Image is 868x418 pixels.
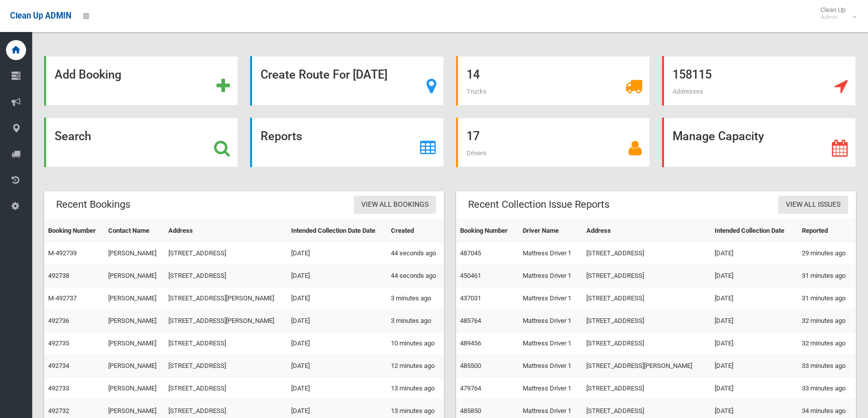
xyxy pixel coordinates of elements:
td: [DATE] [287,265,386,287]
a: 492734 [48,362,69,369]
td: Mattress Driver 1 [519,287,582,310]
strong: Search [55,129,91,143]
td: [STREET_ADDRESS][PERSON_NAME] [164,310,287,332]
a: View All Issues [778,196,848,214]
th: Booking Number [44,220,104,242]
strong: Add Booking [55,68,121,82]
a: 479764 [460,384,481,392]
a: View All Bookings [354,196,436,214]
th: Intended Collection Date [711,220,798,242]
a: M-492737 [48,294,77,302]
td: [STREET_ADDRESS] [582,377,710,400]
td: [STREET_ADDRESS] [164,242,287,265]
a: 492733 [48,384,69,392]
td: [STREET_ADDRESS][PERSON_NAME] [582,355,710,377]
a: 437031 [460,294,481,302]
a: M-492739 [48,249,77,257]
th: Driver Name [519,220,582,242]
td: [PERSON_NAME] [104,287,165,310]
td: 32 minutes ago [798,332,856,355]
a: Manage Capacity [662,118,856,167]
th: Address [582,220,710,242]
span: Drivers [467,149,487,157]
th: Intended Collection Date Date [287,220,386,242]
td: [DATE] [711,355,798,377]
td: 32 minutes ago [798,310,856,332]
td: [STREET_ADDRESS] [164,355,287,377]
td: [STREET_ADDRESS][PERSON_NAME] [164,287,287,310]
td: 13 minutes ago [387,377,444,400]
td: Mattress Driver 1 [519,310,582,332]
a: 158115 Addresses [662,56,856,106]
td: [DATE] [287,310,386,332]
td: [DATE] [287,242,386,265]
a: 485500 [460,362,481,369]
a: Add Booking [44,56,238,106]
td: [DATE] [287,377,386,400]
a: 17 Drivers [456,118,650,167]
td: [DATE] [287,332,386,355]
th: Reported [798,220,856,242]
header: Recent Bookings [44,195,142,214]
a: 485850 [460,407,481,414]
a: 450461 [460,272,481,279]
td: 10 minutes ago [387,332,444,355]
a: 489456 [460,339,481,347]
td: [PERSON_NAME] [104,242,165,265]
td: 3 minutes ago [387,287,444,310]
td: [STREET_ADDRESS] [582,310,710,332]
td: [PERSON_NAME] [104,265,165,287]
th: Address [164,220,287,242]
th: Booking Number [456,220,519,242]
td: 29 minutes ago [798,242,856,265]
td: [DATE] [287,355,386,377]
a: Reports [250,118,444,167]
td: Mattress Driver 1 [519,265,582,287]
th: Created [387,220,444,242]
td: Mattress Driver 1 [519,355,582,377]
a: Create Route For [DATE] [250,56,444,106]
span: Clean Up ADMIN [10,11,71,21]
small: Admin [820,14,845,21]
td: 33 minutes ago [798,377,856,400]
td: 31 minutes ago [798,287,856,310]
strong: 17 [467,129,480,143]
td: [STREET_ADDRESS] [582,242,710,265]
td: [PERSON_NAME] [104,377,165,400]
td: Mattress Driver 1 [519,242,582,265]
td: [DATE] [711,310,798,332]
td: [DATE] [711,332,798,355]
span: Addresses [673,88,703,95]
td: [STREET_ADDRESS] [164,265,287,287]
a: 492735 [48,339,69,347]
strong: Manage Capacity [673,129,764,143]
td: 44 seconds ago [387,265,444,287]
td: [STREET_ADDRESS] [164,332,287,355]
td: [PERSON_NAME] [104,355,165,377]
td: [DATE] [711,287,798,310]
th: Contact Name [104,220,165,242]
td: [PERSON_NAME] [104,332,165,355]
td: Mattress Driver 1 [519,377,582,400]
a: 492738 [48,272,69,279]
td: 33 minutes ago [798,355,856,377]
a: Search [44,118,238,167]
td: [PERSON_NAME] [104,310,165,332]
header: Recent Collection Issue Reports [456,195,621,214]
td: [DATE] [711,377,798,400]
td: Mattress Driver 1 [519,332,582,355]
strong: Create Route For [DATE] [261,68,387,82]
span: Clean Up [815,6,855,21]
td: 31 minutes ago [798,265,856,287]
td: [STREET_ADDRESS] [582,287,710,310]
strong: 158115 [673,68,712,82]
td: 3 minutes ago [387,310,444,332]
span: Trucks [467,88,487,95]
a: 485764 [460,317,481,324]
td: [STREET_ADDRESS] [582,332,710,355]
strong: Reports [261,129,302,143]
td: [DATE] [287,287,386,310]
a: 487045 [460,249,481,257]
td: [STREET_ADDRESS] [582,265,710,287]
td: [STREET_ADDRESS] [164,377,287,400]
